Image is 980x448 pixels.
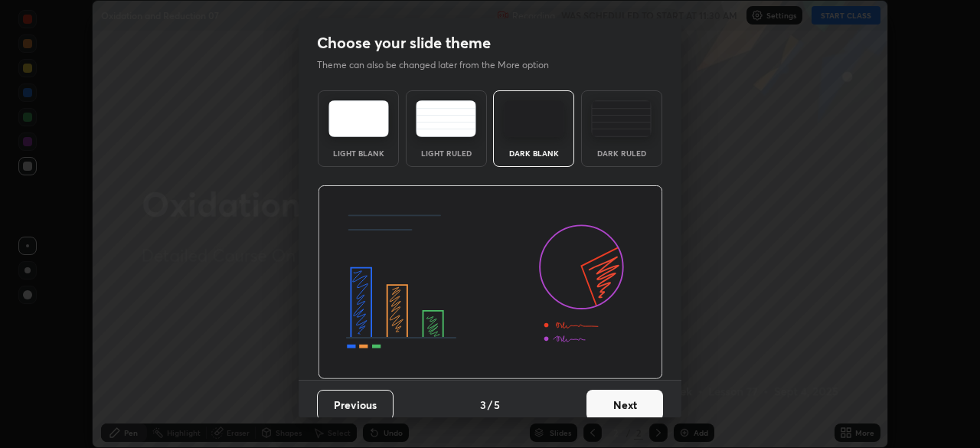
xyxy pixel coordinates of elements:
div: Light Ruled [416,149,477,157]
img: lightTheme.e5ed3b09.svg [328,100,389,137]
h2: Choose your slide theme [317,33,491,53]
p: Theme can also be changed later from the More option [317,58,565,72]
img: darkTheme.f0cc69e5.svg [504,100,564,137]
div: Dark Blank [503,149,564,157]
div: Dark Ruled [591,149,652,157]
h4: 3 [480,397,486,413]
div: Light Blank [328,149,389,157]
h4: 5 [494,397,500,413]
button: Previous [317,390,394,420]
h4: / [488,397,492,413]
button: Next [586,390,663,420]
img: lightRuledTheme.5fabf969.svg [416,100,476,137]
img: darkRuledTheme.de295e13.svg [591,100,652,137]
img: darkThemeBanner.d06ce4a2.svg [318,185,663,380]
